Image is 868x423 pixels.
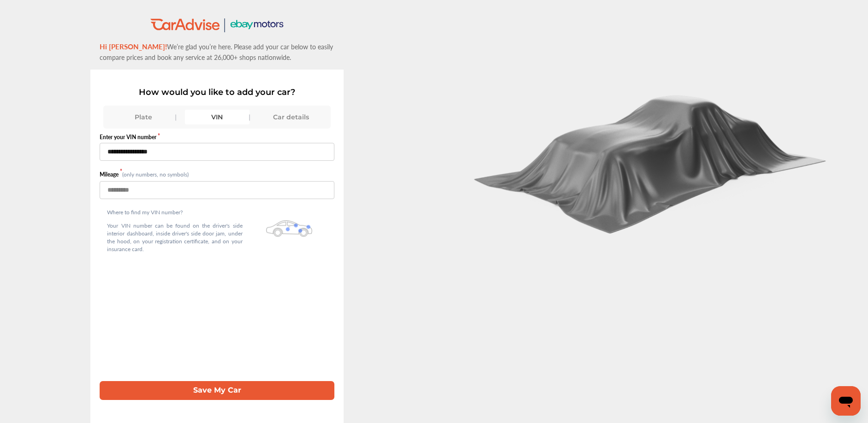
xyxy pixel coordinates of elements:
p: Your VIN number can be found on the driver's side interior dashboard, inside driver's side door j... [107,222,242,253]
label: Mileage [100,170,122,178]
p: Where to find my VIN number? [107,208,242,216]
div: VIN [185,110,250,124]
label: Enter your VIN number [100,133,334,141]
img: olbwX0zPblBWoAAAAASUVORK5CYII= [266,220,312,237]
span: We’re glad you’re here. Please add your car below to easily compare prices and book any service a... [100,42,333,62]
img: carCoverBlack.2823a3dccd746e18b3f8.png [467,85,836,234]
div: Plate [111,110,176,124]
iframe: Button to launch messaging window [831,386,861,416]
p: How would you like to add your car? [100,87,334,97]
div: Car details [259,110,323,124]
button: Save My Car [100,381,334,400]
span: Hi [PERSON_NAME]! [100,41,167,51]
small: (only numbers, no symbols) [122,170,189,178]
